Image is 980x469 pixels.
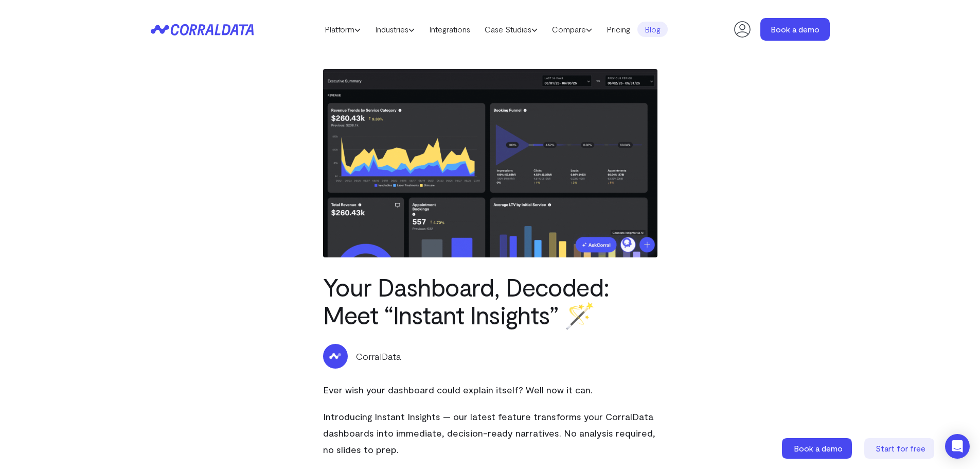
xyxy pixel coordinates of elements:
[356,350,401,363] p: CorralData
[368,22,422,37] a: Industries
[477,22,545,37] a: Case Studies
[323,273,657,328] h1: Your Dashboard, Decoded: Meet “Instant Insights” 🪄
[599,22,637,37] a: Pricing
[422,22,477,37] a: Integrations
[945,434,970,459] div: Open Intercom Messenger
[782,438,854,459] a: Book a demo
[323,381,657,398] p: Ever wish your dashboard could explain itself? Well now it can.
[876,443,925,453] span: Start for free
[864,438,936,459] a: Start for free
[323,408,657,458] p: Introducing Instant Insights — our latest feature transforms your CorralData dashboards into imme...
[637,22,668,37] a: Blog
[760,18,830,41] a: Book a demo
[545,22,599,37] a: Compare
[794,443,843,453] span: Book a demo
[317,22,368,37] a: Platform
